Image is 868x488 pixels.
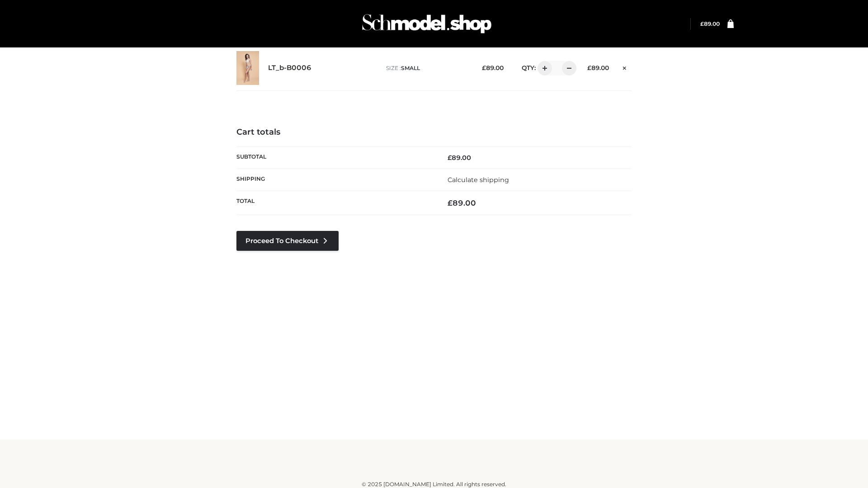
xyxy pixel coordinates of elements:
div: QTY: [513,61,573,75]
a: Remove this item [618,61,632,73]
a: Proceed to Checkout [236,231,339,251]
span: SMALL [401,65,420,71]
span: £ [700,20,704,27]
th: Subtotal [236,146,434,169]
span: £ [448,154,452,162]
th: Total [236,191,434,215]
bdi: 89.00 [448,198,476,207]
span: £ [448,198,453,207]
h4: Cart totals [236,127,632,137]
a: LT_b-B0006 [268,64,311,72]
p: size : [386,64,468,72]
img: LT_b-B0006 - SMALL [236,51,259,85]
bdi: 89.00 [482,64,504,71]
th: Shipping [236,169,434,191]
a: £89.00 [700,20,720,27]
a: Calculate shipping [448,176,509,184]
bdi: 89.00 [700,20,720,27]
img: Schmodel Admin 964 [359,6,495,42]
span: £ [587,64,591,71]
bdi: 89.00 [587,64,609,71]
span: £ [482,64,486,71]
bdi: 89.00 [448,154,471,162]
